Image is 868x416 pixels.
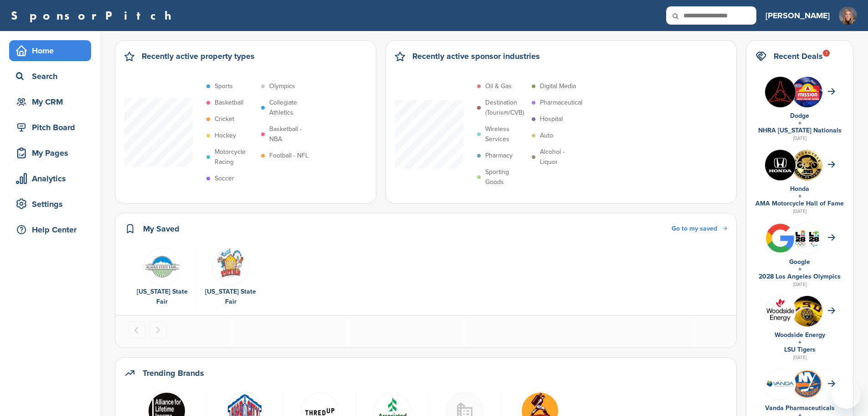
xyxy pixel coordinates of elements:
[759,273,841,280] a: 2028 Los Angeles Olympics
[201,287,260,307] div: [US_STATE] State Fair
[792,369,822,399] img: Open uri20141112 64162 1syu8aw?1415807642
[765,296,796,326] img: Ocijbudy 400x400
[765,5,830,26] a: [PERSON_NAME]
[9,66,91,87] a: Search
[755,200,844,207] a: AMA Motorcycle Hall of Fame
[765,223,796,253] img: Bwupxdxo 400x400
[128,321,145,339] button: Previous slide
[215,81,233,91] p: Sports
[133,287,191,307] div: [US_STATE] State Fair
[672,224,727,234] a: Go to my saved
[789,258,810,266] a: Google
[798,119,801,127] a: +
[14,170,91,187] div: Analytics
[143,367,204,379] h2: Trending Brands
[485,124,527,144] p: Wireless Services
[765,150,796,180] img: Kln5su0v 400x400
[9,91,91,112] a: My CRM
[9,40,91,61] a: Home
[485,151,513,161] p: Pharmacy
[269,151,308,161] p: Football - NFL
[14,196,91,212] div: Settings
[755,280,844,289] div: [DATE]
[142,50,255,63] h2: Recently active property types
[792,223,822,253] img: Csrq75nh 400x400
[784,346,816,353] a: LSU Tigers
[792,150,822,180] img: Amahof logo 205px
[540,114,563,124] p: Hospital
[540,131,553,141] p: Auto
[215,147,257,167] p: Motorcycle Racing
[133,248,191,307] a: Alaska state fair logo [US_STATE] State Fair
[215,98,243,108] p: Basketball
[540,147,582,167] p: Alcohol - Liquor
[14,119,91,136] div: Pitch Board
[215,174,234,184] p: Soccer
[765,77,796,107] img: Sorjwztk 400x400
[790,112,809,120] a: Dodge
[792,296,822,326] img: 1a 93ble 400x400
[672,225,717,232] span: Go to my saved
[765,9,830,22] h3: [PERSON_NAME]
[14,145,91,161] div: My Pages
[215,131,236,141] p: Hockey
[9,142,91,163] a: My Pages
[755,207,844,216] div: [DATE]
[9,168,91,189] a: Analytics
[792,77,822,107] img: M9wsx ug 400x400
[412,50,540,63] h2: Recently active sponsor industries
[774,50,823,63] h2: Recent Deals
[143,222,180,235] h2: My Saved
[269,124,311,144] p: Basketball - NBA
[11,10,177,21] a: SponsorPitch
[798,265,801,273] a: +
[823,50,830,57] div: 7
[196,248,265,307] div: 2 of 2
[201,248,260,307] a: Logo [US_STATE] State Fair
[14,68,91,84] div: Search
[14,221,91,238] div: Help Center
[9,117,91,138] a: Pitch Board
[765,369,796,400] img: 8shs2v5q 400x400
[755,134,844,142] div: [DATE]
[9,219,91,240] a: Help Center
[485,81,512,91] p: Oil & Gas
[798,192,801,200] a: +
[755,353,844,362] div: [DATE]
[485,167,527,187] p: Sporting Goods
[14,42,91,59] div: Home
[790,185,809,193] a: Honda
[485,98,527,118] p: Destination (Tourism/CVB)
[775,331,825,339] a: Woodside Energy
[14,94,91,110] div: My CRM
[269,81,295,91] p: Olympics
[149,321,166,339] button: Next slide
[839,6,857,29] img: Microsoftteams image (5)
[144,248,181,285] img: Alaska state fair logo
[215,114,234,124] p: Cricket
[832,379,861,409] iframe: Button to launch messaging window
[212,248,249,285] img: Logo
[540,81,576,91] p: Digital Media
[758,126,842,134] a: NHRA [US_STATE] Nationals
[269,98,311,118] p: Collegiate Athletics
[128,248,196,307] div: 1 of 2
[9,194,91,215] a: Settings
[540,98,582,108] p: Pharmaceutical
[798,338,801,346] a: +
